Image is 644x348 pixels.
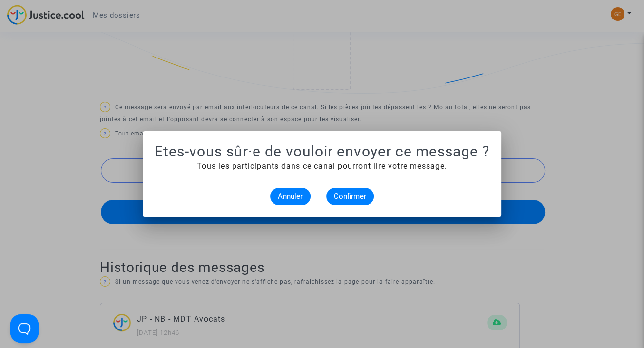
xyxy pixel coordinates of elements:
[197,161,447,171] span: Tous les participants dans ce canal pourront lire votre message.
[10,314,39,343] iframe: Help Scout Beacon - Open
[278,192,303,201] span: Annuler
[326,188,374,205] button: Confirmer
[334,192,366,201] span: Confirmer
[155,143,489,160] h1: Etes-vous sûr·e de vouloir envoyer ce message ?
[270,188,311,205] button: Annuler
